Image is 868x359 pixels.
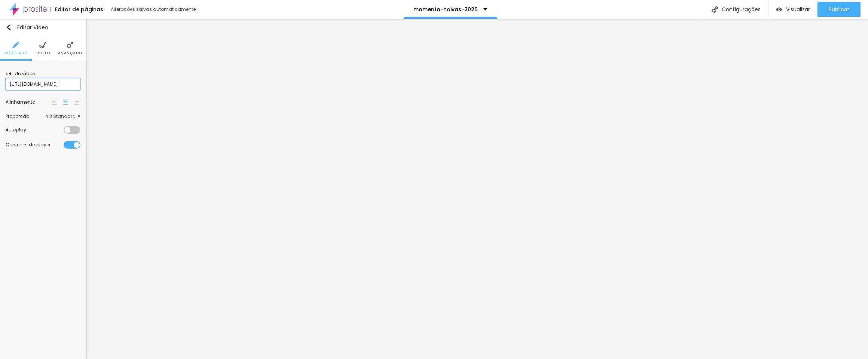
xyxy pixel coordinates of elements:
[36,51,50,55] span: Estilo
[67,42,73,48] img: Icone
[776,6,782,13] img: view-1.svg
[12,42,19,48] img: Icone
[6,128,64,132] div: Autoplay
[6,78,80,90] input: Youtube, Vimeo ou Dailymotion
[4,51,28,55] span: Conteúdo
[111,7,197,12] div: Alterações salvas automaticamente
[52,100,57,105] img: paragraph-left-align.svg
[6,100,51,104] div: Alinhamento
[6,24,12,30] img: Icone
[829,6,849,12] span: Publicar
[39,42,46,48] img: Icone
[413,7,478,12] p: momento-noivas-2025
[6,143,64,147] div: Controles do player
[58,51,82,55] span: Avançado
[45,114,80,119] span: 4:3 Standard
[712,6,718,13] img: Icone
[6,114,45,119] div: Proporção
[86,19,868,359] iframe: Editor
[63,100,68,105] img: paragraph-center-align.svg
[51,7,103,12] div: Editor de páginas
[817,2,861,17] button: Publicar
[786,6,810,12] span: Visualizar
[74,100,79,105] img: paragraph-right-align.svg
[768,2,817,17] button: Visualizar
[6,70,80,77] div: URL do vídeo
[6,24,48,30] div: Editar Vídeo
